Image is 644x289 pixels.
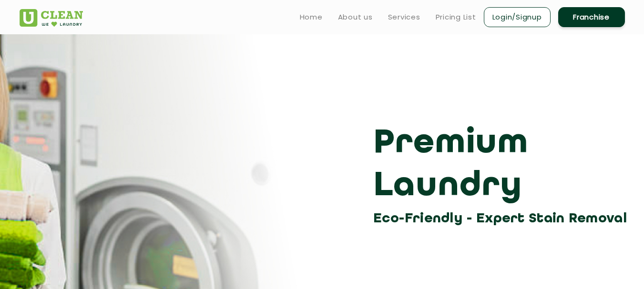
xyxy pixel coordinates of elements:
[373,122,632,208] h3: Premium Laundry
[338,11,373,23] a: About us
[484,7,551,27] a: Login/Signup
[20,9,83,27] img: UClean Laundry and Dry Cleaning
[558,7,625,27] a: Franchise
[388,11,420,23] a: Services
[436,11,476,23] a: Pricing List
[300,11,323,23] a: Home
[373,208,632,229] h3: Eco-Friendly - Expert Stain Removal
